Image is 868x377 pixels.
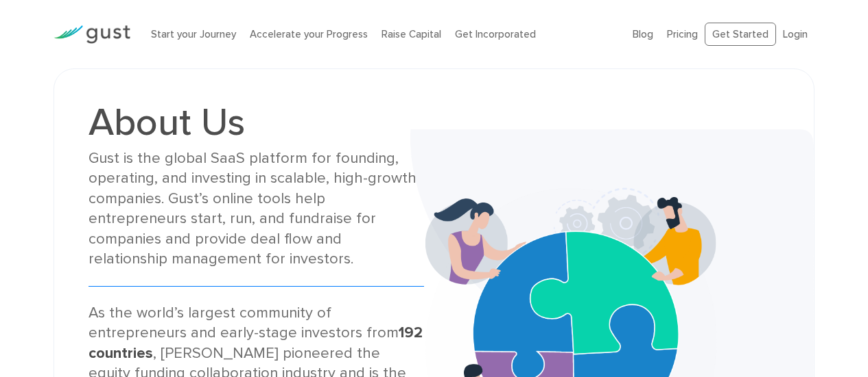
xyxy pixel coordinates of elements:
[89,148,423,270] div: Gust is the global SaaS platform for founding, operating, and investing in scalable, high-growth ...
[250,28,368,40] a: Accelerate your Progress
[455,28,536,40] a: Get Incorporated
[783,28,808,40] a: Login
[382,28,441,40] a: Raise Capital
[667,28,698,40] a: Pricing
[54,25,130,44] img: Gust Logo
[151,28,236,40] a: Start your Journey
[89,103,423,142] h1: About Us
[705,23,776,47] a: Get Started
[89,324,423,361] strong: 192 countries
[633,28,653,40] a: Blog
